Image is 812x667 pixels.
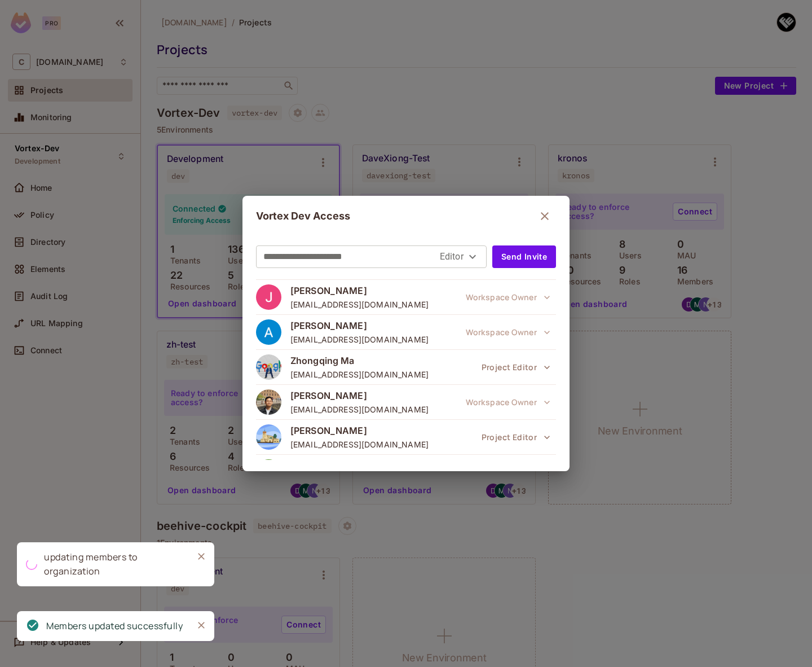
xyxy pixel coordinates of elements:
span: [EMAIL_ADDRESS][DOMAIN_NAME] [290,299,429,310]
button: Project Editor [476,426,557,449]
span: This role was granted at the workspace level [460,286,556,309]
div: Editor [440,248,479,266]
button: Project Editor [476,356,557,379]
span: [PERSON_NAME] [290,424,429,437]
button: Workspace Owner [460,321,556,344]
img: ACg8ocJXkucKRTj6YUAbCi0utNQIHI6tvT8vhDxaZryb3cI4OwzRgMmf=s96-c [256,424,281,450]
span: This role was granted at the workspace level [460,321,556,344]
span: This role was granted at the workspace level [460,391,556,414]
button: Workspace Owner [460,391,556,414]
button: Send Invite [492,245,556,268]
span: [PERSON_NAME] [290,459,429,472]
div: updating members to organization [44,550,184,578]
img: ACg8ocJvOQf3nYqlJ2FlRkExiX8vjQlvAl5OShDNUMx4Yksg=s96-c [256,319,281,345]
div: Members updated successfully [46,619,183,633]
button: Close [193,548,210,565]
span: [EMAIL_ADDRESS][DOMAIN_NAME] [290,439,429,450]
span: Zhongqing Ma [290,354,429,367]
img: ACg8ocIuq8nHjGT2N2abnSbqC7-im3rDkpTC5ZXru0TP0ateVlqNpg=s96-c [256,354,281,380]
span: [PERSON_NAME] [290,319,429,332]
span: [PERSON_NAME] [290,284,429,297]
span: [PERSON_NAME] [290,389,429,402]
div: Vortex Dev Access [256,205,556,227]
span: [EMAIL_ADDRESS][DOMAIN_NAME] [290,334,429,345]
img: ACg8ocLAP51rm60ir7U04vUVSRs5hoJ-PbBLGWjvcd0phbYa=s96-c [256,284,281,310]
img: ACg8ocIUqtM6ZUdoi3MkvI332DmGva6MT0kFlcFv68iFzQZhfz9k94M=s96-c [256,389,281,415]
button: Workspace Owner [460,286,556,309]
span: [EMAIL_ADDRESS][DOMAIN_NAME] [290,369,429,380]
button: Close [193,617,210,634]
span: [EMAIL_ADDRESS][DOMAIN_NAME] [290,404,429,415]
img: ACg8ocL_ToPUvxBnMgIpqM-4MtF9Hn1WslFXfS_NE5WFedsWUYNhUg=s96-c [256,459,281,485]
